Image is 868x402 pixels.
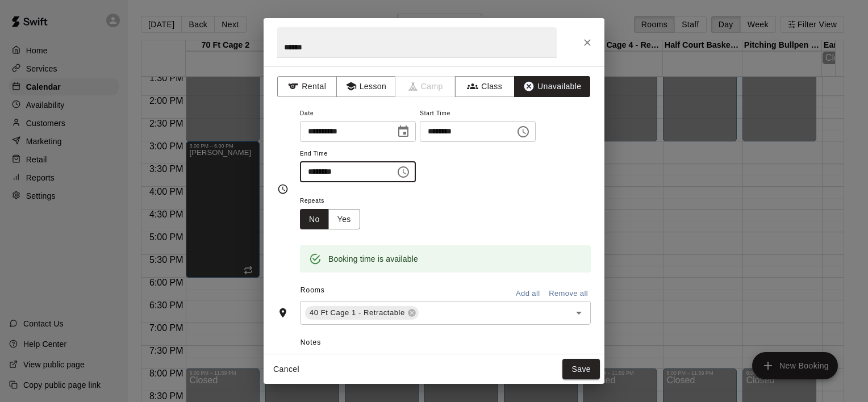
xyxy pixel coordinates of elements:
[305,306,419,320] div: 40 Ft Cage 1 - Retractable
[420,106,536,122] span: Start Time
[328,209,360,230] button: Yes
[577,32,598,53] button: Close
[392,161,415,183] button: Choose time, selected time is 6:30 PM
[301,286,325,294] span: Rooms
[510,285,546,303] button: Add all
[277,183,289,195] svg: Timing
[562,359,600,380] button: Save
[392,120,415,143] button: Choose date, selected date is Aug 22, 2025
[277,76,337,97] button: Rental
[300,209,360,230] div: outlined button group
[514,76,590,97] button: Unavailable
[305,307,410,319] span: 40 Ft Cage 1 - Retractable
[546,285,591,303] button: Remove all
[277,307,289,319] svg: Rooms
[300,146,416,162] span: End Time
[396,76,456,97] span: Camps can only be created in the Services page
[300,194,369,209] span: Repeats
[268,359,304,380] button: Cancel
[512,120,535,143] button: Choose time, selected time is 6:00 PM
[300,209,329,230] button: No
[328,249,418,269] div: Booking time is available
[571,305,587,321] button: Open
[336,76,396,97] button: Lesson
[300,106,416,122] span: Date
[301,334,591,352] span: Notes
[455,76,515,97] button: Class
